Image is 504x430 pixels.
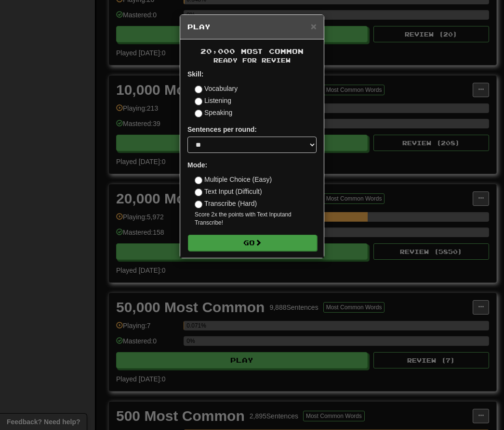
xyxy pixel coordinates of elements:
[195,108,232,117] label: Speaking
[187,125,257,134] label: Sentences per round:
[195,211,317,227] small: Score 2x the points with Text Input and Transcribe !
[195,199,257,208] label: Transcribe (Hard)
[195,84,238,93] label: Vocabulary
[195,177,202,184] input: Multiple Choice (Easy)
[195,110,202,117] input: Speaking
[187,56,317,64] small: Ready for Review
[195,86,202,93] input: Vocabulary
[195,175,272,184] label: Multiple Choice (Easy)
[195,187,262,196] label: Text Input (Difficult)
[195,201,202,208] input: Transcribe (Hard)
[187,161,207,169] strong: Mode:
[200,47,304,55] span: 20,000 Most Common
[187,22,317,32] h5: Play
[195,96,231,105] label: Listening
[195,189,202,196] input: Text Input (Difficult)
[187,70,203,78] strong: Skill:
[311,21,317,31] button: Close
[195,98,202,105] input: Listening
[188,235,317,251] button: Go
[311,21,317,32] span: ×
